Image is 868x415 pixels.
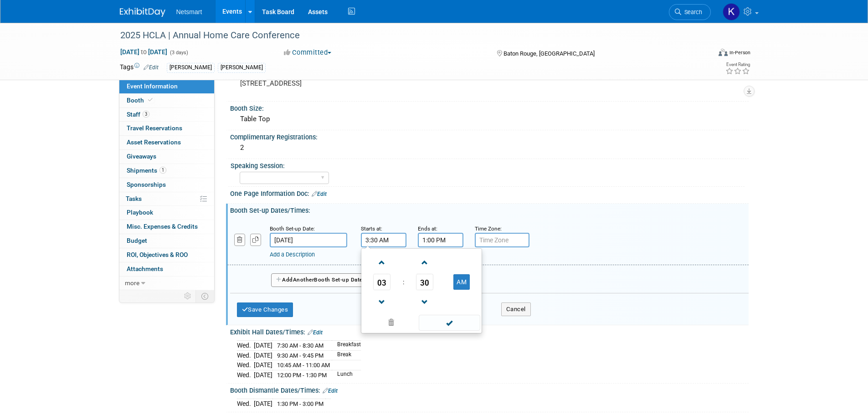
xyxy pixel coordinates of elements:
[119,136,214,149] a: Asset Reservations
[180,290,196,302] td: Personalize Event Tab Strip
[125,279,139,287] span: more
[475,225,502,232] small: Time Zone:
[120,8,165,17] img: ExhibitDay
[361,233,406,247] input: Start Time
[363,317,420,329] a: Clear selection
[453,274,470,290] button: AM
[373,290,390,313] a: Decrement Hour
[277,372,327,379] span: 12:00 PM - 1:30 PM
[119,122,214,135] a: Travel Reservations
[332,370,361,380] td: Lunch
[475,233,529,247] input: Time Zone
[418,233,463,247] input: End Time
[139,48,148,56] span: to
[723,3,740,20] img: Kaitlyn Woicke
[127,82,178,90] span: Event Information
[254,370,272,380] td: [DATE]
[119,220,214,234] a: Misc. Expenses & Credits
[277,362,330,369] span: 10:45 AM - 11:00 AM
[119,164,214,178] a: Shipments1
[230,130,749,142] div: Complimentary Registrations:
[117,27,697,44] div: 2025 HCLA | Annual Home Care Conference
[681,9,702,15] span: Search
[127,153,156,160] span: Giveaways
[308,329,323,336] a: Edit
[237,399,254,409] td: Wed.
[501,302,531,316] button: Cancel
[416,290,433,313] a: Decrement Minute
[119,108,214,122] a: Staff3
[127,138,181,146] span: Asset Reservations
[127,124,182,132] span: Travel Reservations
[143,111,149,118] span: 3
[361,225,382,232] small: Starts at:
[119,192,214,206] a: Tasks
[277,400,324,407] span: 1:30 PM - 3:00 PM
[332,350,361,360] td: Break
[237,350,254,360] td: Wed.
[230,384,749,395] div: Booth Dismantle Dates/Times:
[237,360,254,370] td: Wed.
[127,181,166,188] span: Sponsorships
[119,178,214,192] a: Sponsorships
[119,150,214,164] a: Giveaways
[119,234,214,248] a: Budget
[127,97,154,104] span: Booth
[230,325,749,337] div: Exhibit Hall Dates/Times:
[418,317,481,330] a: Done
[416,274,433,290] span: Pick Minute
[277,352,324,359] span: 9:30 AM - 9:45 PM
[237,302,293,317] button: Save Changes
[729,49,750,56] div: In-Person
[126,195,142,202] span: Tasks
[373,274,390,290] span: Pick Hour
[127,223,198,230] span: Misc. Expenses & Credits
[127,237,147,244] span: Budget
[127,251,188,258] span: ROI, Objectives & ROO
[312,191,327,197] a: Edit
[230,204,749,215] div: Booth Set-up Dates/Times:
[332,341,361,351] td: Breakfast
[231,159,745,170] div: Speaking Session:
[119,277,214,290] a: more
[725,62,750,67] div: Event Rating
[418,225,437,232] small: Ends at:
[127,209,153,216] span: Playbook
[281,48,335,57] button: Committed
[119,262,214,276] a: Attachments
[323,388,338,394] a: Edit
[119,94,214,108] a: Booth
[237,112,742,126] div: Table Top
[144,64,159,71] a: Edit
[148,97,153,102] i: Booth reservation complete
[127,265,163,272] span: Attachments
[169,50,188,56] span: (3 days)
[270,251,315,258] a: Add a Description
[230,187,749,199] div: One Page Information Doc:
[119,80,214,93] a: Event Information
[237,141,742,155] div: 2
[127,167,166,174] span: Shipments
[254,360,272,370] td: [DATE]
[127,111,149,118] span: Staff
[277,342,324,349] span: 7:30 AM - 8:30 AM
[230,102,749,113] div: Booth Size:
[120,48,168,56] span: [DATE] [DATE]
[416,251,433,274] a: Increment Minute
[119,206,214,220] a: Playbook
[237,370,254,380] td: Wed.
[270,233,347,247] input: Date
[167,63,215,72] div: [PERSON_NAME]
[271,273,368,287] button: AddAnotherBooth Set-up Date
[503,50,595,57] span: Baton Rouge, [GEOGRAPHIC_DATA]
[657,47,751,61] div: Event Format
[293,277,314,283] span: Another
[719,49,728,56] img: Format-Inperson.png
[254,399,272,409] td: [DATE]
[254,341,272,351] td: [DATE]
[240,79,436,87] pre: [STREET_ADDRESS]
[176,8,202,15] span: Netsmart
[373,251,390,274] a: Increment Hour
[401,274,406,290] td: :
[669,4,711,20] a: Search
